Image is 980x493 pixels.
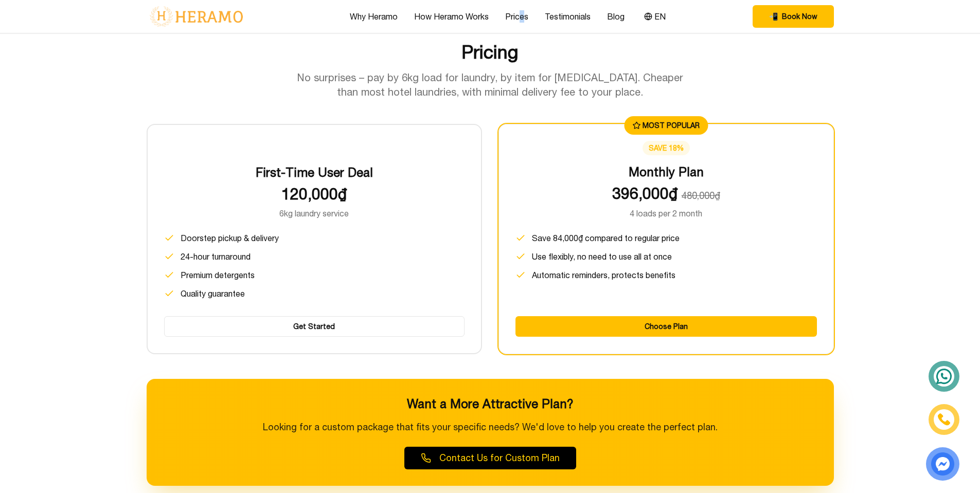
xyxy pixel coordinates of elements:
p: 6kg laundry service [164,207,465,220]
span: Premium detergents [181,269,255,281]
p: 4 loads per 2 month [515,207,817,220]
span: 396,000₫ [612,184,678,202]
span: Book Now [782,11,817,22]
span: 480,000₫ [682,190,720,201]
button: Get Started [164,316,465,337]
h3: First-Time User Deal [164,164,465,180]
span: phone [769,11,778,22]
a: phone-icon [930,405,958,433]
p: Looking for a custom package that fits your specific needs? We'd love to help you create the perf... [163,420,817,434]
a: Prices [505,10,528,23]
span: 120,000₫ [281,185,347,203]
span: Doorstep pickup & delivery [181,232,279,244]
h3: Want a More Attractive Plan? [163,395,817,412]
span: Quality guarantee [181,287,245,300]
img: logo-with-text.png [147,6,246,27]
a: Why Heramo [350,10,398,23]
span: Use flexibly, no need to use all at once [532,250,672,263]
h3: Monthly Plan [515,163,817,180]
button: Contact Us for Custom Plan [404,447,576,469]
button: EN [641,10,669,23]
a: Blog [607,10,625,23]
span: Save 84,000₫ compared to regular price [532,232,680,244]
img: phone-icon [938,414,950,425]
a: How Heramo Works [414,10,489,23]
p: No surprises – pay by 6kg load for laundry, by item for [MEDICAL_DATA]. Cheaper than most hotel l... [293,70,688,99]
span: Automatic reminders, protects benefits [532,269,675,281]
button: phone Book Now [753,5,834,28]
button: Choose Plan [515,316,817,337]
div: save 18% [643,141,690,155]
h2: Pricing [147,42,834,62]
span: 24-hour turnaround [181,250,251,263]
a: Testimonials [545,10,591,23]
div: MOST POPULAR [624,116,708,135]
